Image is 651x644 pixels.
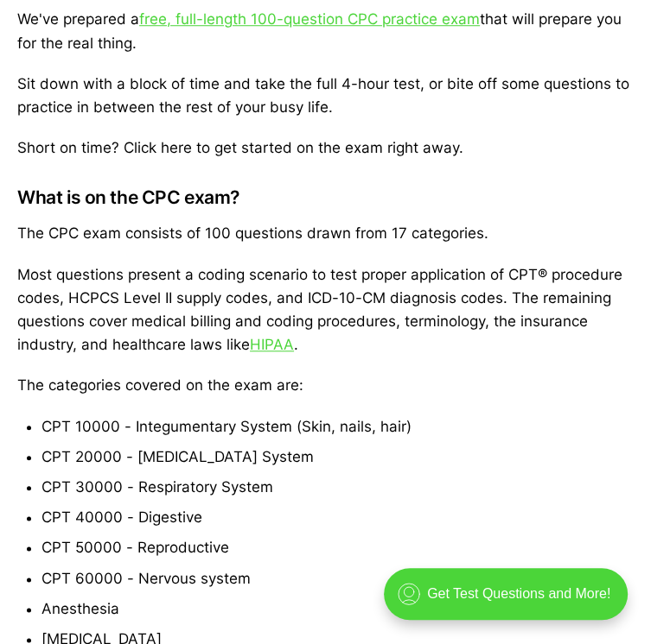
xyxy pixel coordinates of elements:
[17,263,634,357] p: Most questions present a coding scenario to test proper application of CPT® procedure codes, HCPC...
[41,536,634,559] li: CPT 50000 - Reproductive
[41,597,634,621] li: Anesthesia
[17,187,634,208] h3: What is on the CPC exam?
[369,559,651,644] iframe: portal-trigger
[41,476,634,499] li: CPT 30000 - Respiratory System
[41,445,634,469] li: CPT 20000 - [MEDICAL_DATA] System
[17,73,634,119] p: Sit down with a block of time and take the full 4-hour test, or bite off some questions to practi...
[139,10,480,28] a: free, full-length 100-question CPC practice exam
[250,336,294,353] a: HIPAA
[17,374,634,397] p: The categories covered on the exam are:
[17,136,634,160] p: Short on time? Click here to get started on the exam right away.
[17,222,634,245] p: The CPC exam consists of 100 questions drawn from 17 categories.
[41,415,634,439] li: CPT 10000 - Integumentary System (Skin, nails, hair)
[41,567,634,590] li: CPT 60000 - Nervous system
[17,8,634,54] p: We've prepared a that will prepare you for the real thing.
[41,506,634,529] li: CPT 40000 - Digestive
